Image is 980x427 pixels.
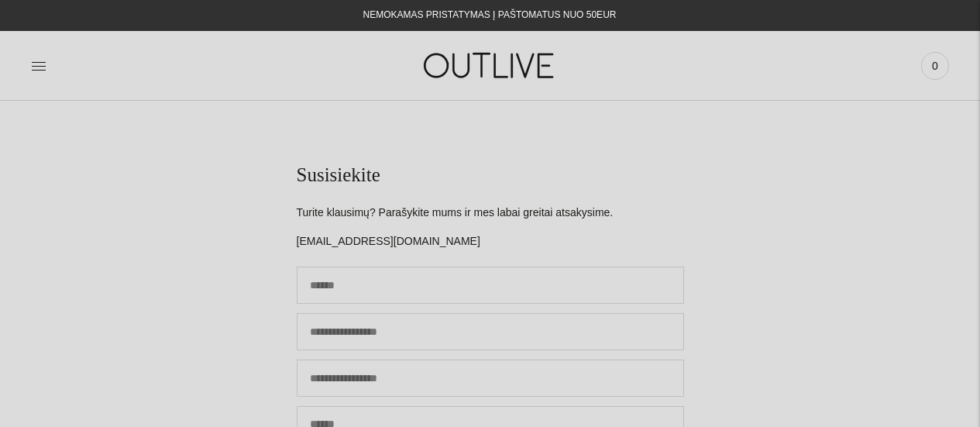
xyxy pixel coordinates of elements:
[924,55,946,77] span: 0
[297,163,684,188] h1: Susisiekite
[363,6,617,25] div: NEMOKAMAS PRISTATYMAS Į PAŠTOMATUS NUO 50EUR
[921,49,949,83] a: 0
[297,204,684,222] p: Turite klausimų? Parašykite mums ir mes labai greitai atsakysime.
[394,39,587,92] img: OUTLIVE
[297,232,684,251] p: [EMAIL_ADDRESS][DOMAIN_NAME]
